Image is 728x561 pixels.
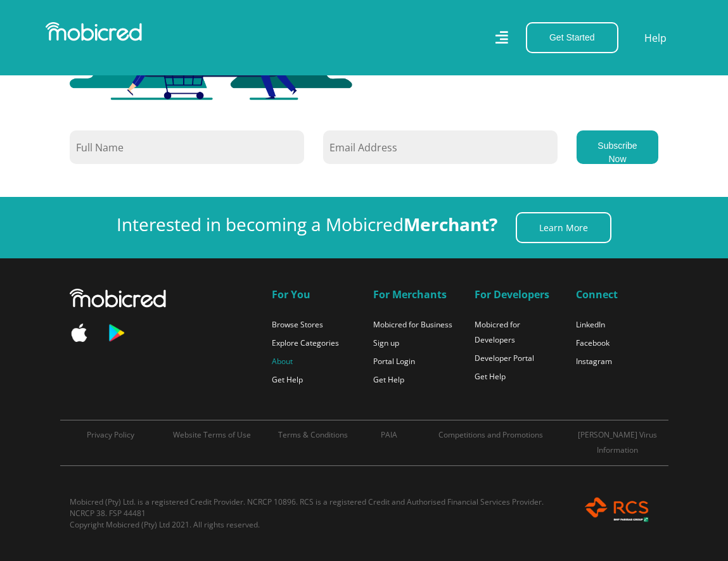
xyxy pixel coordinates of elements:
a: PAIA [381,429,397,440]
a: Website Terms of Use [173,429,251,440]
a: Learn More [516,212,611,243]
h5: For You [272,289,354,301]
a: Terms & Conditions [278,429,348,440]
a: Mobicred for Business [373,319,452,330]
a: Developer Portal [475,353,534,363]
img: RCS [577,496,659,523]
a: [PERSON_NAME] Virus Information [578,429,657,455]
a: Sign up [373,337,399,348]
input: Full Name [70,130,304,164]
button: Subscribe Now [577,130,659,164]
a: Get Help [272,374,303,385]
img: Mobicred [70,289,166,308]
button: Get Started [526,22,618,53]
input: Email Address [323,130,558,164]
h5: For Merchants [373,289,456,301]
a: Explore Categories [272,337,339,348]
a: Get Help [373,374,404,385]
h5: Connect [576,289,658,301]
a: Facebook [576,337,610,348]
a: Portal Login [373,356,415,367]
a: Help [644,30,667,46]
p: Mobicred (Pty) Ltd. is a registered Credit Provider. NCRCP 10896. RCS is a registered Credit and ... [70,496,558,519]
img: Download Mobicred on the Google Play Store [106,323,125,343]
h5: For Developers [475,289,557,301]
h3: Interested in becoming a Mobicred [117,214,497,236]
a: Instagram [576,356,612,367]
a: Get Help [475,371,506,382]
strong: Merchant? [404,212,497,236]
a: Browse Stores [272,319,323,330]
a: Competitions and Promotions [438,429,543,440]
img: Mobicred [46,22,142,41]
p: Copyright Mobicred (Pty) Ltd 2021. All rights reserved. [70,519,558,531]
a: Mobicred for Developers [475,319,520,345]
a: About [272,356,293,367]
img: Download Mobicred on the Apple App Store [70,324,89,342]
a: Privacy Policy [87,429,134,440]
a: LinkedIn [576,319,605,330]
